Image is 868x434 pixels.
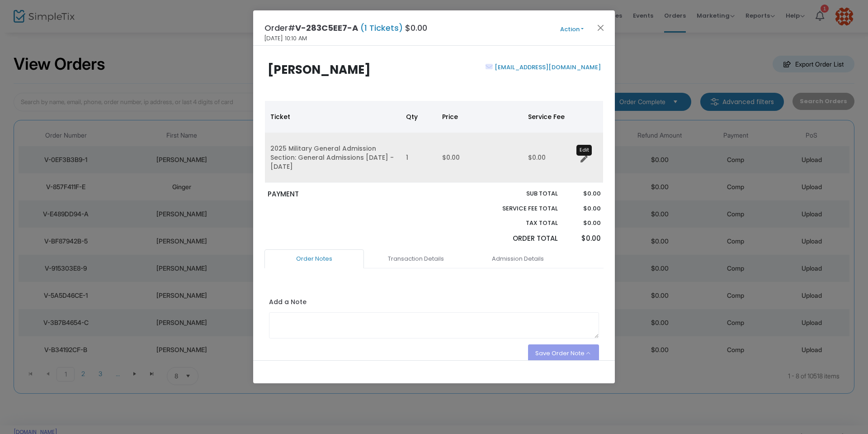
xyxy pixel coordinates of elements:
a: Admission Details [468,249,567,268]
p: $0.00 [566,234,600,244]
span: (1 Tickets) [358,22,405,33]
span: V-283C5EE7-A [295,22,358,33]
p: Order Total [481,234,558,244]
th: Qty [401,101,437,133]
label: Add a Note [269,297,307,309]
p: Service Fee Total [481,204,558,213]
td: 1 [401,133,437,183]
h4: Order# $0.00 [264,22,427,34]
div: Edit [576,145,592,156]
p: Sub total [481,189,558,198]
a: [EMAIL_ADDRESS][DOMAIN_NAME] [493,63,601,72]
div: Data table [265,101,603,183]
a: Order Notes [264,249,364,268]
p: $0.00 [566,204,600,213]
td: $0.00 [437,133,523,183]
p: $0.00 [566,189,600,198]
b: [PERSON_NAME] [268,62,371,78]
th: Service Fee [523,101,577,133]
p: Tax Total [481,219,558,228]
p: $0.00 [566,219,600,228]
th: Ticket [265,101,401,133]
th: Price [437,101,523,133]
button: Close [595,22,607,33]
p: PAYMENT [268,189,430,200]
td: 2025 Military General Admission Section: General Admissions [DATE] - [DATE] [265,133,401,183]
button: Action [545,24,599,34]
span: [DATE] 10:10 AM [264,34,307,43]
td: $0.00 [523,133,577,183]
a: Transaction Details [366,249,466,268]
